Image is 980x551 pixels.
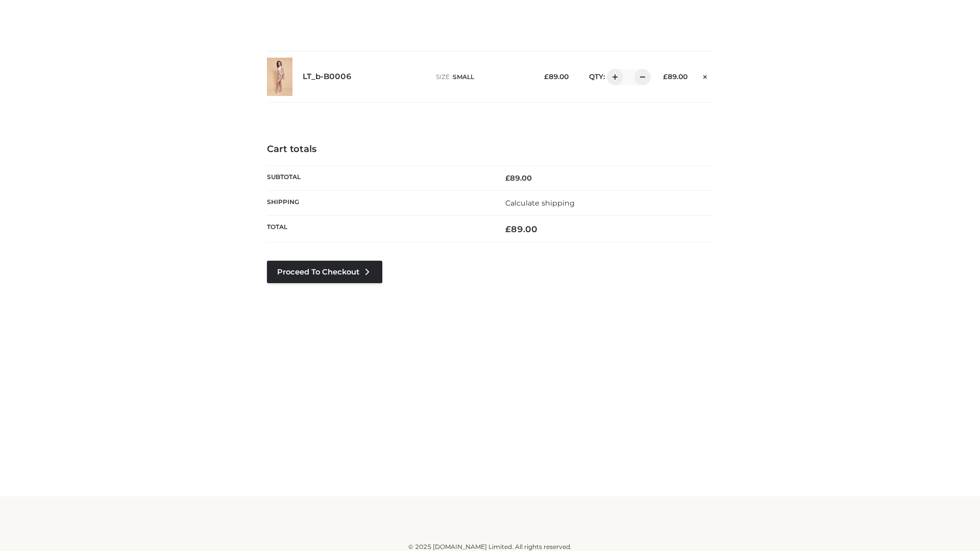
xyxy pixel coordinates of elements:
span: £ [505,224,511,234]
a: Remove this item [698,69,713,82]
a: LT_b-B0006 [303,72,352,82]
span: £ [544,72,549,81]
span: SMALL [453,73,474,81]
h4: Cart totals [267,144,713,155]
bdi: 89.00 [663,72,688,81]
th: Total [267,216,490,243]
span: £ [663,72,668,81]
bdi: 89.00 [544,72,569,81]
th: Shipping [267,190,490,215]
a: Proceed to Checkout [267,261,382,283]
div: QTY: [579,69,647,85]
a: Calculate shipping [505,198,575,208]
th: Subtotal [267,165,490,190]
bdi: 89.00 [505,224,537,234]
span: £ [505,173,510,183]
bdi: 89.00 [505,173,532,183]
p: size : [436,72,528,82]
